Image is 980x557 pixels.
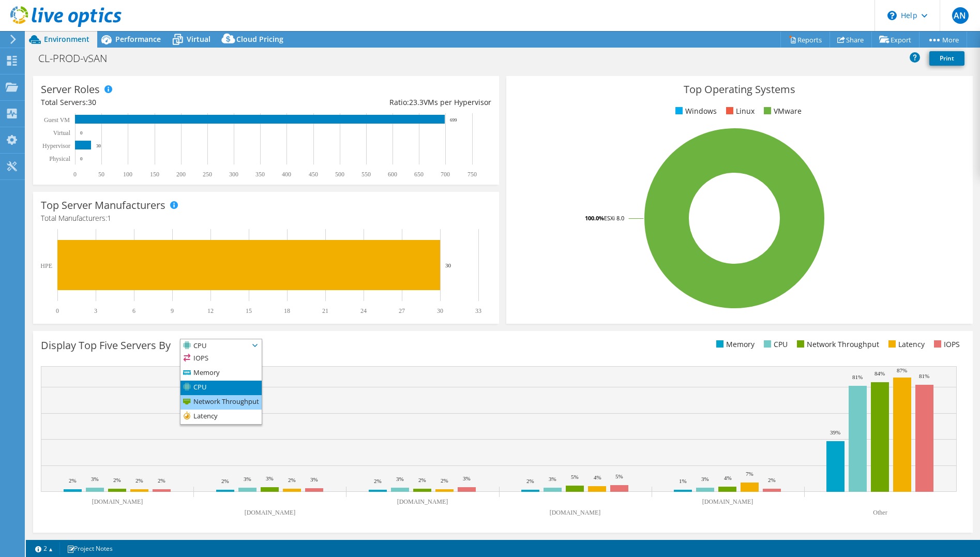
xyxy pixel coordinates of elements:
text: HPE [40,262,52,269]
text: 750 [468,171,477,178]
text: Guest VM [44,116,70,124]
text: Virtual [53,129,71,137]
div: Ratio: VMs per Hypervisor [266,97,492,108]
li: Latency [180,410,262,424]
a: 2 [28,542,60,555]
svg: \n [887,11,897,20]
text: [DOMAIN_NAME] [550,509,601,516]
text: 450 [309,171,318,178]
text: 700 [441,171,450,178]
h1: CL-PROD-vSAN [34,53,123,64]
text: 3% [396,476,404,482]
div: Total Servers: [41,97,266,108]
span: Virtual [187,34,210,44]
span: Cloud Pricing [236,34,283,44]
li: Windows [673,106,717,117]
text: 2% [374,478,382,484]
text: Hypervisor [42,142,70,149]
text: 600 [388,171,397,178]
text: 500 [335,171,344,178]
text: 5% [571,474,579,480]
span: Environment [44,34,89,44]
text: [DOMAIN_NAME] [245,509,296,516]
span: CPU [180,339,249,352]
text: 15 [246,307,252,314]
text: 0 [73,171,77,178]
h4: Total Manufacturers: [41,213,491,224]
text: 5% [615,473,623,479]
text: 30 [437,307,443,314]
text: 3% [266,475,274,481]
li: Memory [180,366,262,381]
text: 2% [768,477,776,483]
text: 550 [361,171,371,178]
h3: Server Roles [41,84,100,95]
text: 18 [284,307,290,314]
text: 4% [724,475,732,481]
text: 27 [399,307,405,314]
text: 2% [113,477,121,483]
text: 200 [176,171,186,178]
li: IOPS [931,339,960,350]
text: 0 [80,156,83,161]
text: 84% [875,370,885,377]
text: 24 [360,307,367,314]
span: 30 [88,97,96,107]
text: [DOMAIN_NAME] [702,498,753,505]
text: 0 [80,130,83,136]
text: 3% [701,476,709,482]
text: 30 [445,262,451,268]
text: 21 [322,307,328,314]
li: IOPS [180,352,262,366]
text: 2% [526,478,534,484]
span: AN [952,7,969,24]
li: CPU [761,339,788,350]
text: 81% [852,374,863,380]
li: Latency [886,339,925,350]
text: 4% [594,474,601,480]
text: 400 [282,171,291,178]
text: 12 [207,307,214,314]
text: 699 [450,117,457,123]
text: 2% [441,477,448,484]
h3: Top Operating Systems [514,84,964,95]
text: 33 [475,307,481,314]
text: 2% [288,477,296,483]
text: Physical [49,155,70,162]
tspan: 100.0% [585,214,604,222]
a: Print [929,51,964,66]
li: Network Throughput [180,395,262,410]
text: 50 [98,171,104,178]
text: 2% [418,477,426,483]
text: 150 [150,171,159,178]
text: 81% [919,373,929,379]
text: [DOMAIN_NAME] [397,498,448,505]
li: VMware [761,106,802,117]
text: 1% [679,478,687,484]
text: 0 [56,307,59,314]
text: 2% [135,477,143,484]
text: 650 [414,171,424,178]
a: Project Notes [59,542,120,555]
text: [DOMAIN_NAME] [92,498,143,505]
a: Export [871,32,919,48]
span: 23.3 [409,97,424,107]
text: 3% [463,475,471,481]
text: 3% [244,476,251,482]
a: Reports [780,32,830,48]
text: 6 [132,307,135,314]
text: 300 [229,171,238,178]
text: 9 [171,307,174,314]
text: 3% [310,476,318,483]
a: Share [830,32,872,48]
span: 1 [107,213,111,223]
text: 2% [221,478,229,484]
text: Other [873,509,887,516]
li: Network Throughput [794,339,879,350]
li: Linux [723,106,755,117]
text: 2% [158,477,165,484]
li: Memory [714,339,755,350]
li: CPU [180,381,262,395]
text: 39% [830,429,840,435]
text: 7% [746,471,753,477]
